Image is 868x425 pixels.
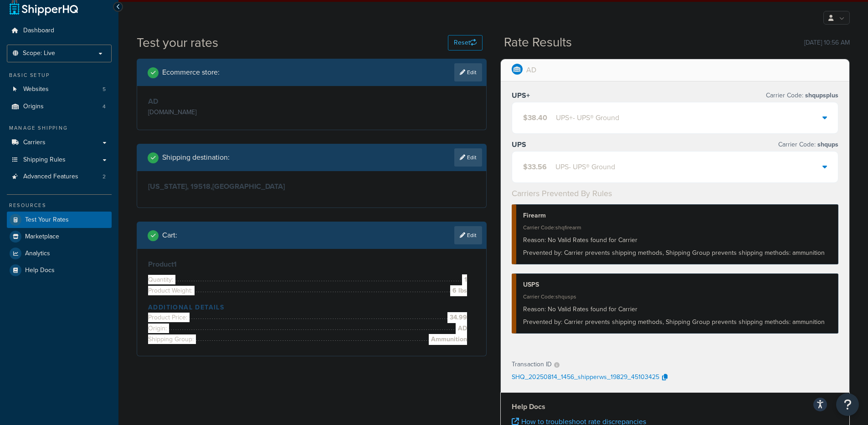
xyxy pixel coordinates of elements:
[447,312,467,323] span: 34.99
[556,111,619,124] div: UPS+ - UPS® Ground
[23,103,44,111] span: Origins
[7,134,112,151] a: Carriers
[523,162,547,172] span: $33.56
[523,278,832,291] div: USPS
[803,91,838,100] span: shqupsplus
[25,216,69,224] span: Test Your Rates
[429,334,467,345] span: Ammunition
[148,286,195,295] span: Product Weight:
[23,27,54,35] span: Dashboard
[148,313,190,322] span: Product Price:
[25,267,55,274] span: Help Docs
[25,233,59,241] span: Marketplace
[512,91,530,100] h3: UPS+
[454,63,482,81] a: Edit
[148,97,309,106] h3: AD
[512,358,552,371] p: Transaction ID
[462,274,467,285] span: 1
[523,248,562,258] span: Prevented by:
[162,231,177,239] h2: Cart :
[148,324,169,333] span: Origin:
[23,173,78,181] span: Advanced Features
[7,168,112,185] a: Advanced Features2
[512,401,839,412] h4: Help Docs
[7,124,112,132] div: Manage Shipping
[7,152,112,168] a: Shipping Rules
[7,262,112,278] a: Help Docs
[512,140,526,149] h3: UPS
[504,35,572,50] h2: Rate Results
[7,245,112,262] a: Analytics
[7,81,112,98] li: Websites
[766,89,838,102] p: Carrier Code:
[523,112,547,123] span: $38.40
[103,173,106,181] span: 2
[526,64,536,76] p: AD
[137,34,218,51] h1: Test your rates
[162,68,220,76] h2: Ecommerce store :
[523,247,832,259] div: Carrier prevents shipping methods, Shipping Group prevents shipping methods: ammunition
[523,235,546,245] span: Reason:
[148,260,475,269] h3: Product 1
[148,182,475,191] h3: [US_STATE], 19518 , [GEOGRAPHIC_DATA]
[523,304,546,314] span: Reason:
[103,86,106,93] span: 5
[448,35,483,51] button: Reset
[836,393,859,416] button: Open Resource Center
[148,303,475,312] h4: Additional Details
[7,71,112,79] div: Basic Setup
[512,187,839,200] h4: Carriers Prevented By Rules
[23,156,66,164] span: Shipping Rules
[450,285,467,296] span: 6 lbs
[7,212,112,228] a: Test Your Rates
[523,317,562,327] span: Prevented by:
[7,98,112,115] a: Origins4
[523,316,832,329] div: Carrier prevents shipping methods, Shipping Group prevents shipping methods: ammunition
[456,323,467,334] span: AD
[454,148,482,167] a: Edit
[7,81,112,98] a: Websites5
[103,103,106,111] span: 4
[555,161,615,173] div: UPS - UPS® Ground
[454,226,482,244] a: Edit
[23,86,49,93] span: Websites
[523,303,832,316] div: No Valid Rates found for Carrier
[804,36,850,49] p: [DATE] 10:56 AM
[778,138,838,151] p: Carrier Code:
[523,209,832,222] div: Firearm
[162,153,230,162] h2: Shipping destination :
[512,371,659,385] p: SHQ_20250814_1456_shipperws_19829_45103425
[7,22,112,39] a: Dashboard
[523,221,832,234] div: Carrier Code: shqfirearm
[816,140,838,149] span: shqups
[7,98,112,115] li: Origins
[25,250,50,258] span: Analytics
[148,334,196,344] span: Shipping Group:
[523,234,832,247] div: No Valid Rates found for Carrier
[7,228,112,245] a: Marketplace
[148,106,309,119] p: [DOMAIN_NAME]
[7,168,112,185] li: Advanced Features
[523,290,832,303] div: Carrier Code: shqusps
[7,202,112,209] div: Resources
[23,139,46,147] span: Carriers
[148,275,175,284] span: Quantity:
[23,50,55,57] span: Scope: Live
